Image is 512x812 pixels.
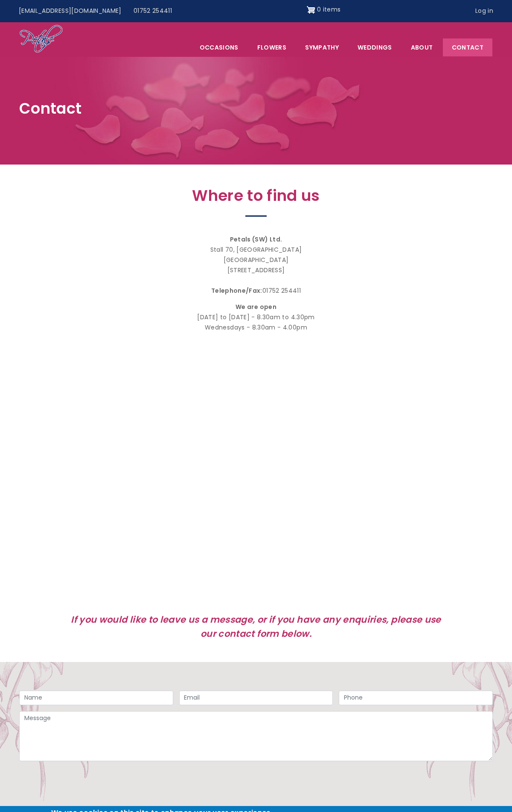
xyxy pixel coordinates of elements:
[19,24,63,54] img: Home
[307,3,341,17] a: Shopping cart 0 items
[230,235,282,244] strong: Petals (SW) Ltd.
[339,691,493,705] input: Phone
[71,613,441,640] em: If you would like to leave us a message, or if you have any enquiries, please use our contact for...
[19,98,81,119] span: Contact
[402,38,442,56] a: About
[296,38,348,56] a: Sympathy
[317,5,340,14] span: 0 items
[349,38,401,56] span: Weddings
[19,691,173,705] input: Name
[248,38,295,56] a: Flowers
[13,3,128,19] a: [EMAIL_ADDRESS][DOMAIN_NAME]
[236,303,276,311] strong: We are open
[443,38,492,56] a: Contact
[211,286,262,295] strong: Telephone/Fax:
[191,38,247,56] span: Occasions
[128,3,178,19] a: 01752 254411
[70,302,442,333] p: [DATE] to [DATE] - 8.30am to 4.30pm Wednesdays - 8.30am - 4.00pm
[179,691,333,705] input: Email
[19,767,149,800] iframe: reCAPTCHA
[307,3,315,17] img: Shopping cart
[70,235,442,296] p: Stall 70, [GEOGRAPHIC_DATA] [GEOGRAPHIC_DATA] [STREET_ADDRESS] 01752 254411
[70,187,442,209] h2: Where to find us
[469,3,499,19] a: Log in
